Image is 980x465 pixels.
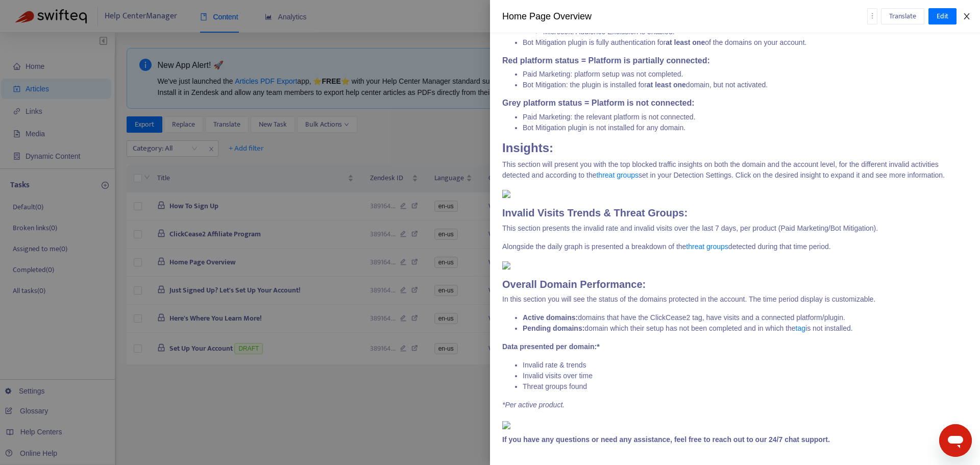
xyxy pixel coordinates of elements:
[502,241,968,252] p: Alongside the daily graph is presented a breakdown of the detected during that time period.
[596,171,639,179] a: threat groups
[523,313,578,322] strong: Active domains:
[502,401,565,409] em: *Per active product.
[523,324,584,332] strong: Pending domains:
[502,294,968,305] p: In this section you will see the status of the domains protected in the account. The time period ...
[502,435,830,444] strong: If you have any questions or need any assistance, feel free to reach out to our 24/7 chat support.
[523,323,968,334] li: domain which their setup has not been completed and in which the is not installed.
[523,123,968,133] li: Bot Mitigation plugin is not installed for any domain.
[523,69,968,80] li: Paid Marketing: platform setup was not completed.
[686,242,728,251] a: threat groups
[502,342,600,351] strong: Data presented per domain:*
[647,81,686,89] strong: at least one
[867,8,877,25] button: more
[796,324,805,332] a: tag
[939,424,972,457] iframe: Button to launch messaging window
[963,12,971,20] span: close
[523,112,968,123] li: Paid Marketing: the relevant platform is not connected.
[928,8,957,25] button: Edit
[502,207,688,218] strong: Invalid Visits Trends & Threat Groups:
[960,12,974,21] button: Close
[889,11,916,22] span: Translate
[502,223,968,234] p: This section presents the invalid rate and invalid visits over the last 7 days, per product (Paid...
[502,159,968,181] p: This section will present you with the top blocked traffic insights on both the domain and the ac...
[502,261,510,270] img: 38916429663761
[502,56,710,65] strong: Red platform status = Platform is partially connected:
[502,141,553,155] strong: Insights:
[523,381,968,392] li: Threat groups found
[523,360,968,371] li: Invalid rate & trends
[869,12,876,19] span: more
[666,38,705,46] strong: at least one
[502,421,510,429] img: 38916472240145
[502,99,695,107] strong: Grey platform status = Platform is not connected:
[523,371,968,381] li: Invalid visits over time
[937,11,948,22] span: Edit
[523,80,968,90] li: Bot Mitigation: the plugin is installed for domain, but not activated.
[523,312,968,323] li: domains that have the ClickCease2 tag, have visits and a connected platform/plugin.
[502,10,867,23] div: Home Page Overview
[523,37,968,48] li: Bot Mitigation plugin is fully authentication for of the domains on your account.
[881,8,924,25] button: Translate
[502,190,510,198] img: 38916437617041
[502,279,646,290] strong: Overall Domain Performance:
